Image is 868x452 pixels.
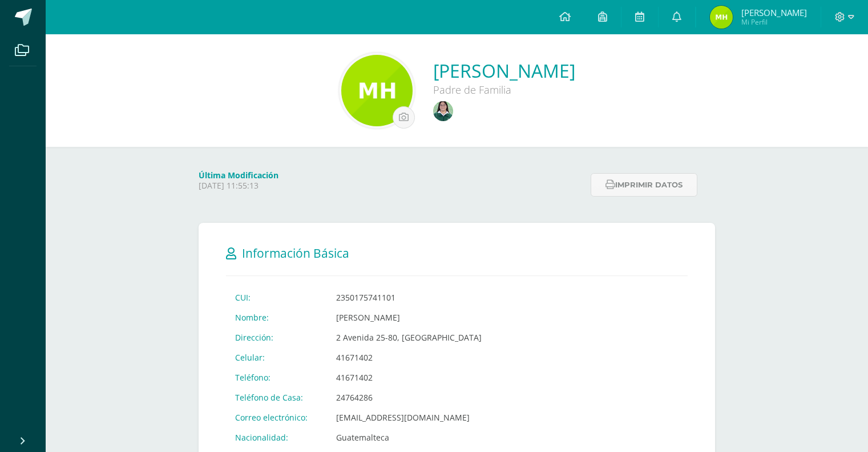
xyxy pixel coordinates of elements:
[226,287,327,307] td: CUI:
[199,170,584,181] h4: Última Modificación
[226,327,327,347] td: Dirección:
[741,7,807,18] span: [PERSON_NAME]
[741,17,807,27] span: Mi Perfil
[433,83,575,97] div: Padre de Familia
[710,6,733,29] img: 8cfee9302e94c67f695fad48b611364c.png
[242,245,349,261] span: Información Básica
[327,307,491,327] td: [PERSON_NAME]
[199,181,584,191] p: [DATE] 11:55:13
[433,101,453,121] img: eef9f94a8c91eb698c5eb398ef4ce52a.png
[433,58,575,83] a: [PERSON_NAME]
[226,367,327,387] td: Teléfono:
[327,347,491,367] td: 41671402
[327,407,491,427] td: [EMAIL_ADDRESS][DOMAIN_NAME]
[226,407,327,427] td: Correo electrónico:
[327,367,491,387] td: 41671402
[341,55,413,126] img: 79ed0330ec6f71f6e0bfc12771a689ea.png
[226,307,327,327] td: Nombre:
[327,427,491,447] td: Guatemalteca
[591,173,697,197] button: Imprimir datos
[226,347,327,367] td: Celular:
[226,427,327,447] td: Nacionalidad:
[327,387,491,407] td: 24764286
[327,287,491,307] td: 2350175741101
[327,327,491,347] td: 2 Avenida 25-80, [GEOGRAPHIC_DATA]
[226,387,327,407] td: Teléfono de Casa:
